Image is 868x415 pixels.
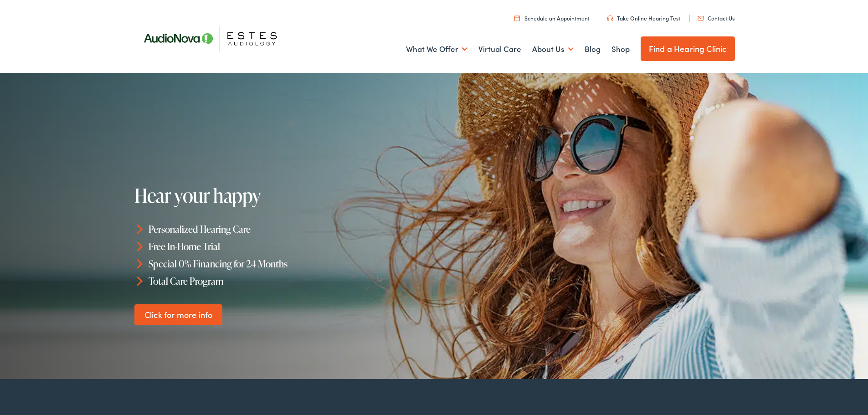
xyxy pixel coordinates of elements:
[514,14,590,22] a: Schedule an Appointment
[134,238,438,255] li: Free In-Home Trial
[134,220,438,238] li: Personalized Hearing Care
[406,32,467,66] a: What We Offer
[607,15,613,21] img: utility icon
[611,32,630,66] a: Shop
[698,16,704,20] img: utility icon
[134,185,411,206] h1: Hear your happy
[478,32,521,66] a: Virtual Care
[514,15,520,21] img: utility icon
[532,32,574,66] a: About Us
[585,32,601,66] a: Blog
[641,36,735,61] a: Find a Hearing Clinic
[698,14,734,22] a: Contact Us
[134,272,438,289] li: Total Care Program
[134,255,438,272] li: Special 0% Financing for 24 Months
[134,304,222,325] a: Click for more info
[607,14,680,22] a: Take Online Hearing Test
